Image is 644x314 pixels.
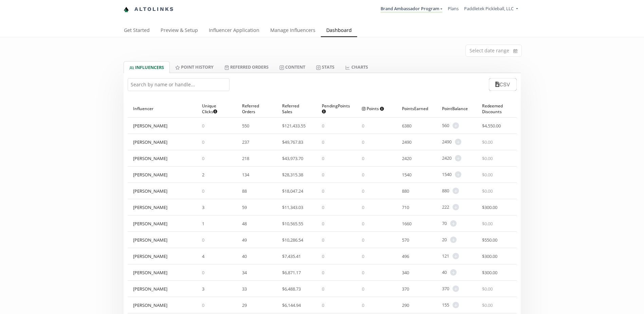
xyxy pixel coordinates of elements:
a: INFLUENCERS [124,61,170,73]
span: 1540 [442,171,452,178]
span: 4 [202,253,204,259]
span: $ 4,550.00 [482,123,501,129]
span: 121 [442,253,449,259]
span: $ 0.00 [482,302,493,308]
span: 59 [242,204,247,210]
span: 340 [402,269,409,276]
span: 20 [442,237,447,243]
div: [PERSON_NAME] [133,204,167,210]
span: 34 [242,269,247,276]
span: $ 11,343.03 [282,204,303,210]
span: 2420 [402,155,411,161]
span: 0 [322,123,324,129]
span: 570 [402,237,409,243]
span: 40 [242,253,247,259]
span: 880 [442,188,449,194]
span: Pending Points [322,103,350,115]
span: 0 [202,237,204,243]
span: 222 [442,204,449,210]
a: Preview & Setup [155,24,203,38]
span: $ 6,871.17 [282,269,301,276]
span: 0 [202,155,204,161]
span: + [450,220,457,227]
input: Search by name or handle... [128,78,229,91]
span: 0 [362,172,364,178]
span: $ 300.00 [482,204,497,210]
span: 0 [322,286,324,292]
a: Brand Ambassador Program [381,5,442,13]
span: 0 [322,139,324,145]
a: Get Started [118,24,155,38]
span: + [453,285,459,292]
span: $ 6,144.94 [282,302,301,308]
span: $ 0.00 [482,188,493,194]
div: [PERSON_NAME] [133,155,167,161]
div: Referred Sales [282,100,311,117]
span: 0 [322,237,324,243]
span: + [455,139,461,145]
span: $ 0.00 [482,221,493,227]
span: 0 [202,123,204,129]
div: [PERSON_NAME] [133,302,167,308]
span: 560 [442,122,449,129]
span: $ 0.00 [482,286,493,292]
span: + [455,155,461,161]
span: $ 0.00 [482,172,493,178]
span: $ 300.00 [482,269,497,276]
span: 49 [242,237,247,243]
a: Manage Influencers [265,24,321,38]
span: 0 [362,139,364,145]
span: $ 121,433.55 [282,123,306,129]
span: $ 10,286.54 [282,237,303,243]
div: Redeemed Discounts [482,100,511,117]
span: 710 [402,204,409,210]
span: 6380 [402,123,411,129]
span: 0 [362,221,364,227]
span: 0 [322,155,324,161]
span: 0 [202,188,204,194]
a: Referred Orders [219,61,274,73]
span: 0 [362,188,364,194]
span: 370 [402,286,409,292]
span: 0 [322,253,324,259]
span: 0 [362,269,364,276]
span: 0 [322,269,324,276]
a: Point HISTORY [170,61,219,73]
span: 48 [242,221,247,227]
span: 0 [202,269,204,276]
span: + [453,122,459,129]
a: Influencer Application [203,24,265,38]
a: Altolinks [124,4,174,15]
span: 370 [442,285,449,292]
span: 70 [442,220,447,227]
span: 0 [322,221,324,227]
button: CSV [489,78,516,91]
span: 0 [322,172,324,178]
span: 0 [362,286,364,292]
span: 218 [242,155,249,161]
span: 2490 [442,139,452,145]
span: 0 [362,204,364,210]
span: 0 [322,204,324,210]
a: Dashboard [321,24,357,38]
div: Points Earned [402,100,431,117]
span: $ 28,315.38 [282,172,303,178]
span: + [455,171,461,178]
svg: calendar [513,48,517,54]
span: 2490 [402,139,411,145]
span: 0 [202,139,204,145]
span: Points [362,106,384,111]
span: 88 [242,188,247,194]
span: $ 7,435.41 [282,253,301,259]
span: 1660 [402,221,411,227]
div: Referred Orders [242,100,271,117]
span: $ 18,047.24 [282,188,303,194]
span: $ 550.00 [482,237,497,243]
span: $ 6,488.73 [282,286,301,292]
div: [PERSON_NAME] [133,286,167,292]
span: $ 300.00 [482,253,497,259]
span: 290 [402,302,409,308]
div: [PERSON_NAME] [133,188,167,194]
span: 1540 [402,172,411,178]
span: 550 [242,123,249,129]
